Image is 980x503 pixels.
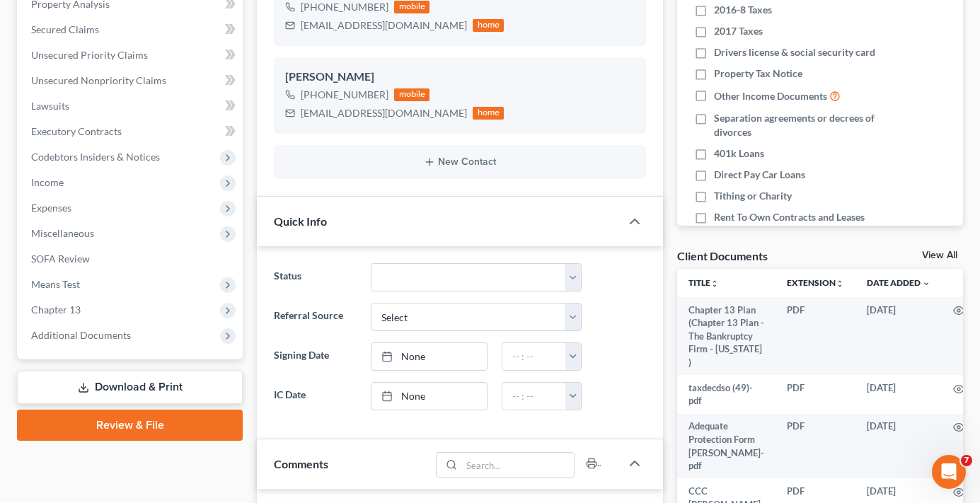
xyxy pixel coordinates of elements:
div: home [473,19,504,32]
div: mobile [394,88,430,101]
span: [PHONE_NUMBER] [301,88,388,100]
span: Other Income Documents [714,89,827,103]
span: Comments [274,457,328,470]
div: mobile [394,1,430,13]
a: Executory Contracts [20,119,243,144]
span: Unsecured Nonpriority Claims [31,74,166,86]
span: 2016-8 Taxes [714,3,772,17]
span: Property Tax Notice [714,67,802,81]
td: PDF [776,414,855,479]
span: Unsecured Priority Claims [31,49,148,61]
label: Status [267,263,363,291]
span: Quick Info [274,214,327,228]
span: Means Test [31,278,80,290]
a: Lawsuits [20,93,243,119]
div: [EMAIL_ADDRESS][DOMAIN_NAME] [301,106,467,120]
input: Search... [461,453,574,477]
div: Client Documents [677,248,768,263]
iframe: Intercom live chat [932,455,966,489]
td: taxdecdso (49)-pdf [677,375,776,414]
a: Unsecured Nonpriority Claims [20,68,243,93]
span: Drivers license & social security card [714,45,875,59]
span: Expenses [31,202,71,214]
span: 2017 Taxes [714,24,763,38]
label: Signing Date [267,342,363,371]
span: Executory Contracts [31,125,122,137]
label: IC Date [267,382,363,410]
div: home [473,107,504,120]
div: [PERSON_NAME] [285,69,635,86]
a: Download & Print [17,371,243,404]
a: Review & File [17,410,243,441]
td: [DATE] [855,414,942,479]
a: View All [922,250,957,260]
span: Lawsuits [31,100,69,112]
td: Chapter 13 Plan (Chapter 13 Plan - The Bankruptcy Firm - [US_STATE] ) [677,297,776,375]
i: unfold_more [836,279,844,288]
i: unfold_more [710,279,719,288]
a: SOFA Review [20,246,243,272]
span: Direct Pay Car Loans [714,168,805,182]
td: [DATE] [855,297,942,375]
td: Adequate Protection Form [PERSON_NAME]-pdf [677,414,776,479]
span: 401k Loans [714,146,764,161]
td: PDF [776,375,855,414]
span: Rent To Own Contracts and Leases [714,210,865,224]
span: [PHONE_NUMBER] [301,1,388,13]
span: Separation agreements or decrees of divorces [714,111,880,139]
span: SOFA Review [31,253,90,265]
td: PDF [776,297,855,375]
a: Unsecured Priority Claims [20,42,243,68]
label: Referral Source [267,303,363,331]
a: None [371,383,488,410]
span: Codebtors Insiders & Notices [31,151,160,163]
div: [EMAIL_ADDRESS][DOMAIN_NAME] [301,18,467,33]
input: -- : -- [502,383,566,410]
span: Secured Claims [31,23,99,35]
a: None [371,343,488,370]
span: Additional Documents [31,329,131,341]
a: Extensionunfold_more [787,277,844,288]
i: expand_more [922,279,930,288]
span: Tithing or Charity [714,189,792,203]
span: 7 [961,455,972,466]
a: Date Added expand_more [867,277,930,288]
span: Income [31,176,64,188]
span: Chapter 13 [31,303,81,316]
a: Secured Claims [20,17,243,42]
span: Miscellaneous [31,227,94,239]
td: [DATE] [855,375,942,414]
button: New Contact [285,156,635,168]
input: -- : -- [502,343,566,370]
a: Titleunfold_more [688,277,719,288]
